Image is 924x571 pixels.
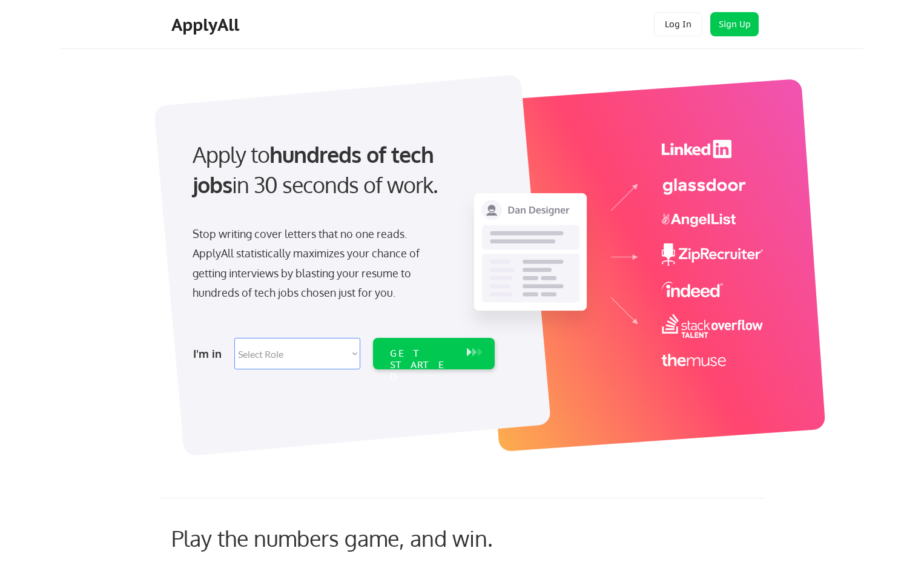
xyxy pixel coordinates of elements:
[171,15,243,35] div: ApplyAll
[710,12,759,36] button: Sign Up
[193,140,439,198] strong: hundreds of tech jobs
[390,348,455,383] div: GET STARTED
[171,525,547,551] div: Play the numbers game, and win.
[193,139,490,200] div: Apply to in 30 seconds of work.
[193,344,227,363] div: I'm in
[654,12,702,36] button: Log In
[193,224,441,303] div: Stop writing cover letters that no one reads. ApplyAll statistically maximizes your chance of get...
